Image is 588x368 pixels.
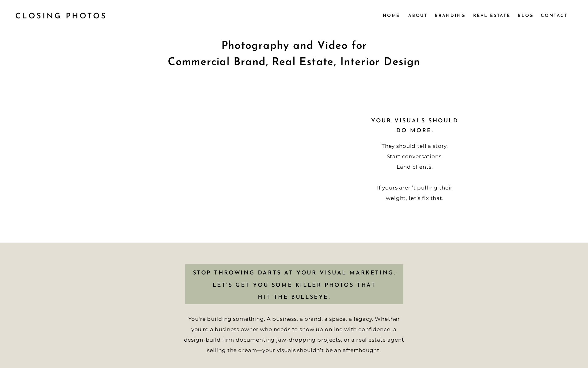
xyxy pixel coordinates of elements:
[367,141,462,208] p: They should tell a story. Start conversations. Land clients. If yours aren’t pulling their weight...
[473,12,512,19] a: Real Estate
[181,314,407,355] p: You're building something. A business, a brand, a space, a legacy. Whether you're a business owne...
[15,10,113,21] a: CLOSING PHOTOS
[435,12,466,19] a: Branding
[408,12,427,19] a: About
[541,12,567,19] a: Contact
[370,116,460,135] h2: Your visuals should do more.
[518,12,534,19] a: Blog
[110,38,478,72] h1: Photography and Video for Commercial Brand, Real Estate, Interior Design
[383,12,400,19] a: Home
[180,267,409,303] h1: Stop throwing darts at your visual marketing. Let's get you some killer photos that hit the bulls...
